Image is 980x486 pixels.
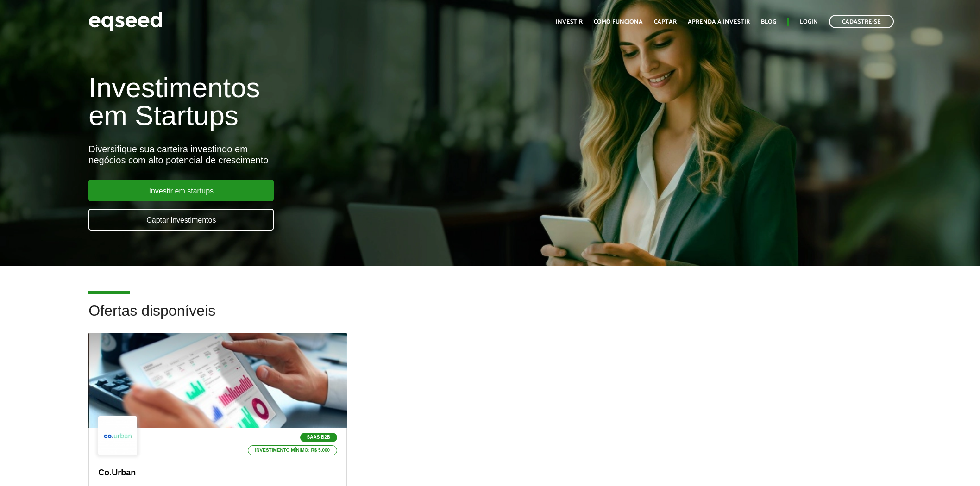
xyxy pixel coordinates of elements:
a: Captar [654,19,677,25]
img: EqSeed [88,9,163,34]
p: Co.Urban [98,468,337,478]
a: Investir [556,19,583,25]
a: Captar investimentos [88,209,274,231]
a: Cadastre-se [829,15,894,28]
a: Investir em startups [88,180,274,201]
a: Aprenda a investir [688,19,750,25]
p: Investimento mínimo: R$ 5.000 [248,445,338,455]
p: SaaS B2B [300,433,338,442]
a: Blog [761,19,776,25]
div: Diversifique sua carteira investindo em negócios com alto potencial de crescimento [88,143,565,166]
a: Login [800,19,818,25]
a: Como funciona [594,19,643,25]
h2: Ofertas disponíveis [88,303,891,333]
h1: Investimentos em Startups [88,74,565,130]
